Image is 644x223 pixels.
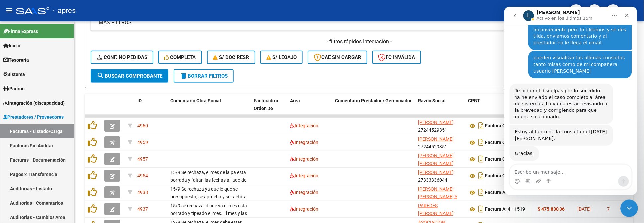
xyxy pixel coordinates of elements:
strong: Factura C: 2 - 636 [485,157,522,162]
span: [PERSON_NAME] [418,120,454,125]
span: 4938 [137,190,148,195]
span: Area [290,98,300,103]
button: Buscar Comprobante [91,69,168,83]
span: 4959 [137,140,148,145]
span: Integración [290,140,318,145]
button: Conf. no pedidas [91,51,153,64]
span: [PERSON_NAME] [418,136,454,142]
span: [PERSON_NAME] [PERSON_NAME] [418,153,454,166]
span: Integración [290,206,318,212]
span: Comentario Obra Social [170,98,221,103]
span: 4957 [137,156,148,162]
div: 27244529351 [418,119,463,133]
h4: - filtros rápidos Integración - [91,38,628,45]
span: 7 [607,206,610,212]
span: Integración (discapacidad) [3,99,65,107]
mat-panel-title: MAS FILTROS [99,19,612,26]
span: 4960 [137,123,148,128]
button: Borrar Filtros [174,69,234,83]
mat-icon: delete [180,72,188,80]
span: Padrón [3,85,25,92]
span: Borrar Filtros [180,73,228,79]
div: 27168749894 [418,152,463,166]
span: Facturado x Orden De [254,98,278,111]
span: Integración [290,123,318,128]
span: 15/9 Se rechaza, el mes de la pa esta borrada y faltan las fechas al lado del dia Falta el sello ... [170,170,247,198]
iframe: Intercom live chat [621,200,638,217]
i: Descargar documento [477,154,485,164]
span: Comentario Prestador / Gerenciador [335,98,412,103]
span: Prestadores / Proveedores [3,113,64,121]
strong: Factura C: 1 - 1213 [485,123,525,129]
span: ID [137,98,142,103]
span: CAE SIN CARGAR [314,54,361,60]
span: - apres [53,3,76,18]
button: Completa [158,51,202,64]
span: 4937 [137,206,148,212]
strong: $ 475.830,36 [538,206,565,212]
button: S/ Doc Resp. [207,51,256,64]
button: S/ legajo [260,51,303,64]
div: 27244529351 [418,135,463,149]
span: Inicio [3,42,20,49]
button: CAE SIN CARGAR [308,51,367,64]
span: Completa [164,54,196,60]
span: Sistema [3,71,25,78]
span: [PERSON_NAME] [418,170,454,175]
span: PAREDES [PERSON_NAME] [418,203,454,216]
datatable-header-cell: Comentario Obra Social [168,94,251,123]
span: Firma Express [3,28,38,35]
span: Integración [290,173,318,178]
datatable-header-cell: CPBT [465,94,535,123]
span: S/ Doc Resp. [213,54,250,60]
span: Razón Social [418,98,446,103]
datatable-header-cell: Razón Social [415,94,465,123]
datatable-header-cell: Facturado x Orden De [251,94,287,123]
i: Descargar documento [477,170,485,181]
mat-expansion-panel-header: MAS FILTROS [91,15,628,31]
span: Tesorería [3,56,29,64]
span: CPBT [468,98,480,103]
i: Descargar documento [477,187,485,198]
strong: Factura A: 4 - 1519 [485,207,525,212]
span: Integración [290,156,318,162]
i: Descargar documento [477,137,485,148]
mat-icon: menu [5,6,13,14]
strong: Factura A: 2 - 805 [485,190,522,195]
div: 27251821661 [418,202,463,216]
span: [DATE] [578,206,591,212]
span: S/ legajo [266,54,297,60]
span: FC Inválida [378,54,415,60]
span: Conf. no pedidas [97,54,147,60]
i: Descargar documento [477,120,485,131]
datatable-header-cell: ID [135,94,168,123]
button: FC Inválida [372,51,421,64]
span: [PERSON_NAME] [PERSON_NAME] Y [PERSON_NAME] [PERSON_NAME] SH [418,186,461,214]
span: Buscar Comprobante [97,73,162,79]
span: 4954 [137,173,148,178]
